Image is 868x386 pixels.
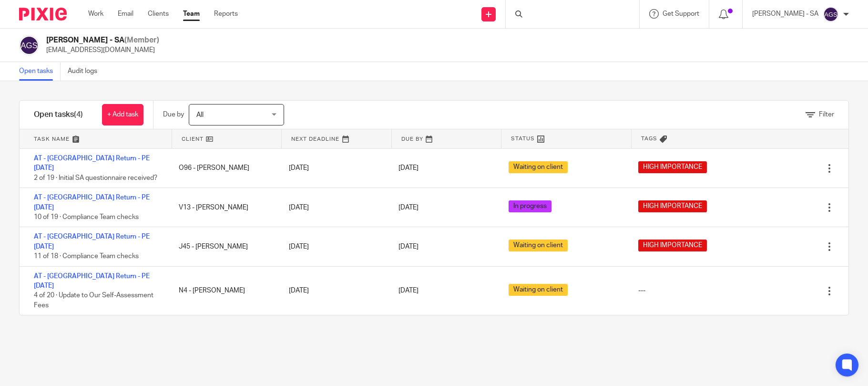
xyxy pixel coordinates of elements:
[638,200,707,212] span: HIGH IMPORTANCE
[509,240,568,251] span: Waiting on client
[34,155,150,171] a: AT - [GEOGRAPHIC_DATA] Return - PE [DATE]
[68,62,104,81] a: Audit logs
[196,112,204,118] span: All
[638,161,707,173] span: HIGH IMPORTANCE
[214,9,238,19] a: Reports
[102,104,143,125] a: + Add task
[34,110,83,120] h1: Open tasks
[509,200,551,212] span: In progress
[169,237,279,256] div: J45 - [PERSON_NAME]
[19,8,67,21] img: Pixie
[124,36,159,44] span: (Member)
[509,161,568,173] span: Waiting on client
[279,237,389,256] div: [DATE]
[46,35,159,45] h2: [PERSON_NAME] - SA
[148,9,169,19] a: Clients
[641,135,657,143] span: Tags
[823,7,838,22] img: svg%3E
[509,284,568,296] span: Waiting on client
[88,9,103,19] a: Work
[118,9,133,19] a: Email
[398,165,419,172] span: [DATE]
[34,233,150,250] a: AT - [GEOGRAPHIC_DATA] Return - PE [DATE]
[279,281,389,300] div: [DATE]
[34,273,150,289] a: AT - [GEOGRAPHIC_DATA] Return - PE [DATE]
[169,281,279,300] div: N4 - [PERSON_NAME]
[819,111,834,118] span: Filter
[752,9,818,19] p: [PERSON_NAME] - SA
[34,214,139,220] span: 10 of 19 · Compliance Team checks
[183,9,200,19] a: Team
[663,10,699,17] span: Get Support
[279,158,389,177] div: [DATE]
[169,198,279,217] div: V13 - [PERSON_NAME]
[74,111,83,118] span: (4)
[34,175,157,181] span: 2 of 19 · Initial SA questionnaire received?
[163,110,184,119] p: Due by
[638,240,707,251] span: HIGH IMPORTANCE
[638,286,645,295] div: ---
[34,253,139,260] span: 11 of 18 · Compliance Team checks
[398,204,419,211] span: [DATE]
[279,198,389,217] div: [DATE]
[34,292,153,309] span: 4 of 20 · Update to Our Self-Assessment Fees
[511,135,535,143] span: Status
[398,287,419,294] span: [DATE]
[19,62,61,81] a: Open tasks
[46,45,159,55] p: [EMAIL_ADDRESS][DOMAIN_NAME]
[19,35,39,55] img: svg%3E
[398,243,419,250] span: [DATE]
[34,194,150,210] a: AT - [GEOGRAPHIC_DATA] Return - PE [DATE]
[169,158,279,177] div: O96 - [PERSON_NAME]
